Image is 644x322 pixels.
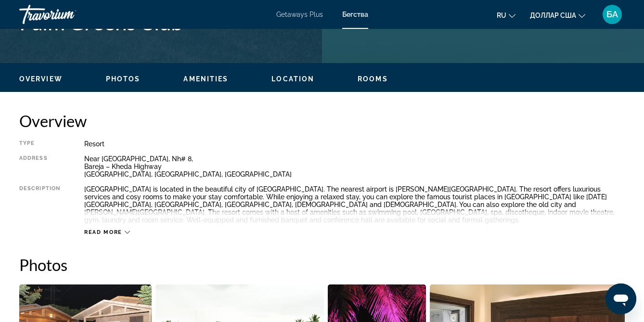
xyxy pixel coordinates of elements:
span: Location [271,75,314,83]
div: Resort [84,140,625,148]
h2: Photos [19,255,625,274]
h2: Overview [19,111,625,130]
div: Type [19,140,60,148]
span: Photos [106,75,141,83]
font: доллар США [530,12,576,19]
button: Read more [84,229,130,236]
button: Изменить язык [497,8,515,22]
a: Getaways Plus [276,11,323,18]
font: ru [497,12,506,19]
div: Description [19,185,60,224]
font: БА [606,9,618,19]
button: Меню пользователя [600,4,625,25]
button: Location [271,75,314,83]
span: Rooms [358,75,388,83]
button: Rooms [358,75,388,83]
button: Изменить валюту [530,8,585,22]
iframe: Кнопка запуска окна обмена сообщениями [605,283,636,314]
span: Read more [84,229,122,235]
div: Near [GEOGRAPHIC_DATA], Nh# 8, Bareja – Kheda Highway [GEOGRAPHIC_DATA], [GEOGRAPHIC_DATA], [GEOG... [84,155,625,178]
a: Бегства [342,11,368,18]
span: Amenities [183,75,228,83]
button: Photos [106,75,141,83]
button: Amenities [183,75,228,83]
div: [GEOGRAPHIC_DATA] is located in the beautiful city of [GEOGRAPHIC_DATA]. The nearest airport is [... [84,185,625,224]
button: Overview [19,75,63,83]
a: Травориум [19,2,116,27]
div: Address [19,155,60,178]
span: Overview [19,75,63,83]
